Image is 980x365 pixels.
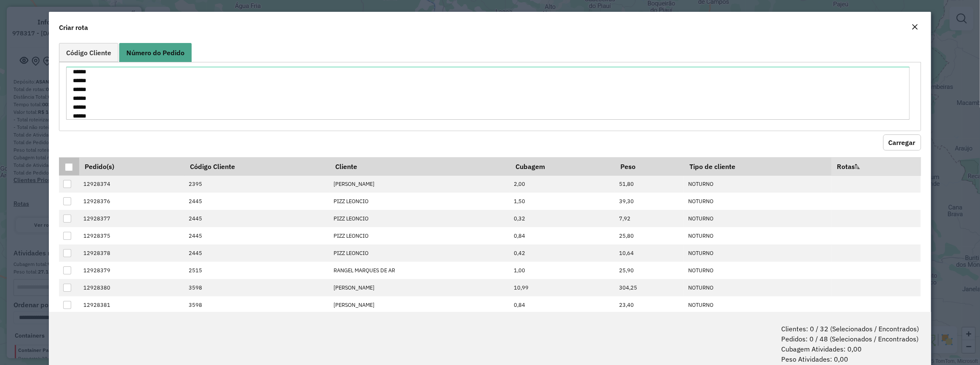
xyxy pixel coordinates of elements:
button: Close [909,22,921,33]
span: 12928375 [83,232,110,239]
th: Rotas [831,157,921,175]
td: [PERSON_NAME] [329,296,510,314]
span: 12928376 [83,198,110,205]
td: PIZZ LEONCIO [329,244,510,262]
td: 7,92 [615,210,684,227]
td: PIZZ LEONCIO [329,227,510,244]
th: Pedido(s) [79,157,184,175]
th: Tipo de cliente [684,157,831,175]
td: 2445 [184,210,329,227]
td: 23,40 [615,296,684,314]
td: NOTURNO [684,244,831,262]
span: Número do Pedido [126,49,184,56]
td: 2395 [184,175,329,193]
span: 12928378 [83,250,110,257]
em: Fechar [912,24,919,30]
td: 2515 [184,262,329,279]
td: PIZZ LEONCIO [329,210,510,227]
h4: Criar rota [59,22,88,32]
th: Cubagem [510,157,615,175]
th: Peso [615,157,684,175]
td: 2445 [184,193,329,210]
th: Cliente [329,157,510,175]
td: RANGEL MARQUES DE AR [329,262,510,279]
td: PIZZ LEONCIO [329,193,510,210]
td: 25,80 [615,227,684,244]
td: 2445 [184,244,329,262]
td: 0,84 [510,296,615,314]
td: [PERSON_NAME] [329,175,510,193]
td: NOTURNO [684,296,831,314]
span: 12928377 [83,215,110,222]
td: 3598 [184,279,329,296]
td: 3598 [184,296,329,314]
th: Código Cliente [184,157,329,175]
span: Código Cliente [66,49,111,56]
td: 0,84 [510,227,615,244]
td: NOTURNO [684,262,831,279]
td: 1,00 [510,262,615,279]
td: NOTURNO [684,210,831,227]
td: 304,25 [615,279,684,296]
td: 25,90 [615,262,684,279]
td: 0,42 [510,244,615,262]
td: 2445 [184,227,329,244]
td: 10,64 [615,244,684,262]
button: Carregar [883,134,921,150]
td: 39,30 [615,193,684,210]
td: 1,50 [510,193,615,210]
td: NOTURNO [684,193,831,210]
td: NOTURNO [684,175,831,193]
span: Clientes: 0 / 32 (Selecionados / Encontrados) Pedidos: 0 / 48 (Selecionados / Encontrados) Cubage... [782,324,919,364]
span: 12928379 [83,267,110,274]
td: 10,99 [510,279,615,296]
span: 12928380 [83,284,110,291]
span: 12928374 [83,180,110,188]
td: [PERSON_NAME] [329,279,510,296]
td: 51,80 [615,175,684,193]
td: NOTURNO [684,227,831,244]
td: 2,00 [510,175,615,193]
span: 12928381 [83,301,110,309]
td: 0,32 [510,210,615,227]
td: NOTURNO [684,279,831,296]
